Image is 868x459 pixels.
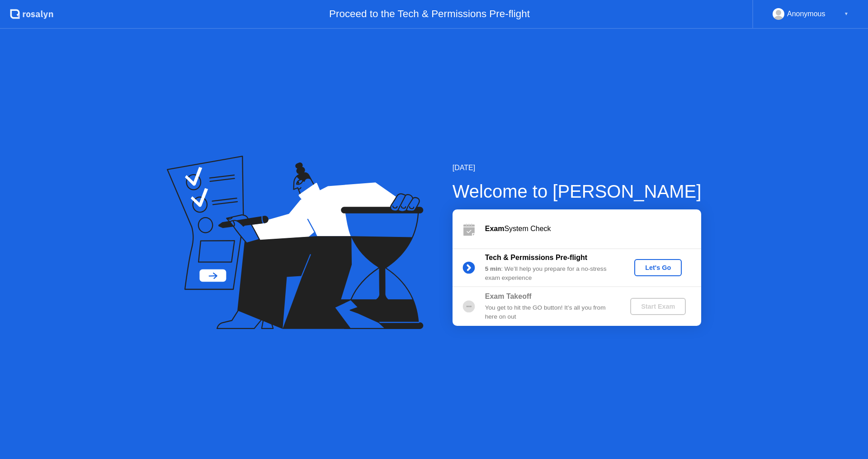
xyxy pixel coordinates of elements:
b: Exam [485,225,505,232]
b: 5 min [485,265,501,272]
button: Let's Go [634,259,682,276]
button: Start Exam [630,298,686,315]
div: Anonymous [787,8,826,20]
div: Let's Go [638,264,678,271]
div: System Check [485,223,701,234]
div: Start Exam [634,303,682,310]
div: : We’ll help you prepare for a no-stress exam experience [485,264,615,283]
div: ▼ [844,8,849,20]
div: Welcome to [PERSON_NAME] [453,178,702,205]
div: [DATE] [453,162,702,173]
b: Exam Takeoff [485,292,532,300]
div: You get to hit the GO button! It’s all you from here on out [485,303,615,322]
b: Tech & Permissions Pre-flight [485,254,587,261]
